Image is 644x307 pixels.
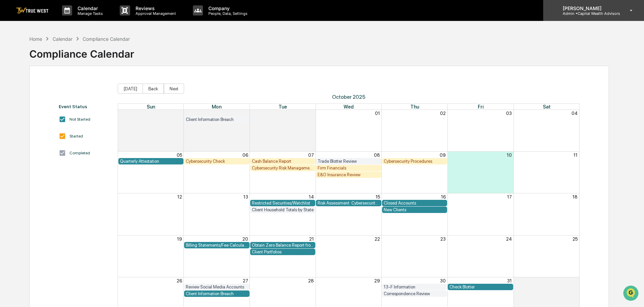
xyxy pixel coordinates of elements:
[177,152,182,158] button: 05
[7,139,12,144] div: 🖐️
[203,11,251,16] p: People, Data, Settings
[118,84,143,94] button: [DATE]
[203,5,251,11] p: Company
[309,236,314,242] button: 21
[440,278,446,283] button: 30
[69,134,83,139] div: Started
[186,117,248,122] div: Client Information Breach
[242,111,248,116] button: 29
[374,278,380,283] button: 29
[60,92,74,97] span: [DATE]
[29,42,134,60] div: Compliance Calendar
[242,152,248,158] button: 06
[384,207,446,212] div: New Clients
[279,104,287,110] span: Tue
[83,36,130,42] div: Compliance Calendar
[440,152,446,158] button: 09
[252,243,314,248] div: Obtain Zero Balance Report from Custodian
[441,194,446,199] button: 16
[543,104,551,110] span: Sat
[507,278,512,283] button: 31
[69,151,90,155] div: Completed
[574,152,578,158] button: 11
[252,207,314,212] div: Client Household Totals by State
[7,85,18,96] img: Tammy Steffen
[186,159,248,164] div: Cybersecurity Check
[212,104,222,110] span: Mon
[72,5,106,11] p: Calendar
[573,194,578,199] button: 18
[7,52,19,64] img: 1746055101610-c473b297-6a78-478c-a979-82029cc54cd1
[384,284,446,289] div: 13-F Information
[118,94,580,100] span: October 2025
[318,159,380,164] div: Trade Blotter Review
[308,111,314,116] button: 30
[318,165,380,171] div: Firm Financials
[147,104,155,110] span: Sun
[243,278,248,283] button: 27
[384,201,446,206] div: Closed Accounts
[573,278,578,283] button: 01
[344,104,354,110] span: Wed
[143,84,164,94] button: Back
[243,194,248,199] button: 13
[30,52,111,58] div: Start new chat
[69,117,90,122] div: Not Started
[252,165,314,171] div: Cybersecurity Risk Management and Strategy
[506,236,512,242] button: 24
[72,11,106,16] p: Manage Tasks
[14,52,26,64] img: 8933085812038_c878075ebb4cc5468115_72.jpg
[13,138,43,145] span: Preclearance
[318,172,380,177] div: E&O Insurance Review
[410,104,419,110] span: Thu
[56,92,58,97] span: •
[59,104,111,109] div: Event Status
[177,236,182,242] button: 19
[30,58,93,64] div: We're available if you need us!
[572,111,578,116] button: 04
[308,152,314,158] button: 07
[506,111,512,116] button: 03
[440,236,446,242] button: 23
[318,201,380,206] div: Risk Assessment: Cybersecurity and Technology Vendor Review
[557,5,620,11] p: [PERSON_NAME]
[449,284,511,289] div: Check Blotter
[60,110,74,115] span: [DATE]
[4,148,45,160] a: 🔎Data Lookup
[4,135,46,147] a: 🖐️Preclearance
[49,139,54,144] div: 🗄️
[384,159,446,164] div: Cybersecurity Procedures
[186,284,248,289] div: Review Social Media Accounts
[21,110,55,115] span: [PERSON_NAME]
[7,75,45,80] div: Past conversations
[130,5,179,11] p: Reviews
[13,151,42,157] span: Data Lookup
[507,152,512,158] button: 10
[46,135,86,147] a: 🗄️Attestations
[384,291,446,296] div: Correspondence Review
[622,285,641,303] iframe: Open customer support
[67,167,82,172] span: Pylon
[478,104,484,110] span: Fri
[29,36,42,42] div: Home
[375,111,380,116] button: 01
[376,194,380,199] button: 15
[186,291,248,296] div: Client Information Breach
[177,278,182,283] button: 26
[375,236,380,242] button: 22
[308,278,314,283] button: 28
[252,201,314,206] div: Restricted Securities/Watchlist
[56,110,58,115] span: •
[186,243,248,248] div: Billing Statements/Fee Calculations Report
[374,152,380,158] button: 08
[176,111,182,116] button: 28
[21,92,55,97] span: [PERSON_NAME]
[440,111,446,116] button: 02
[252,249,314,254] div: Client Portfolios
[56,138,84,145] span: Attestations
[53,36,72,42] div: Calendar
[177,194,182,199] button: 12
[7,103,18,114] img: Tammy Steffen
